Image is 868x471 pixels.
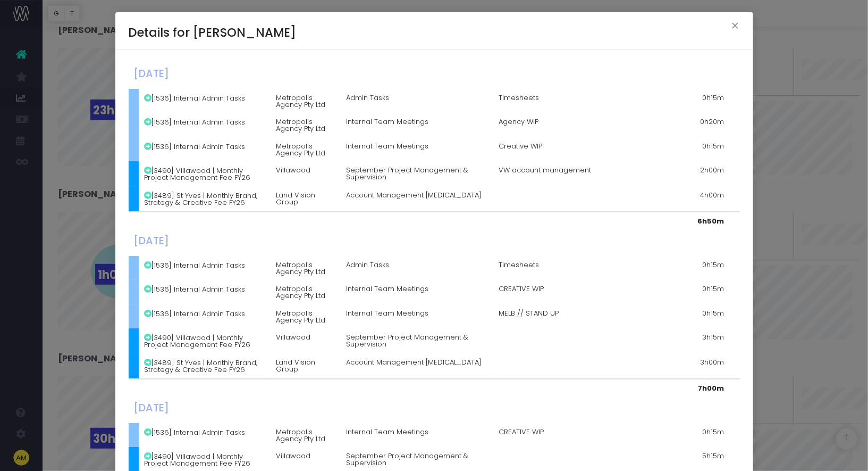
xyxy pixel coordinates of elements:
[139,423,271,448] td: [1536] Internal Admin Tasks
[139,137,271,162] td: [1536] Internal Admin Tasks
[677,328,729,353] td: 3h15m
[139,353,271,379] td: [3489] St Yves | Monthly Brand, Strategy & Creative Fee FY26
[346,452,488,466] span: September Project Management & Supervision
[494,161,677,186] td: VW account management
[677,304,729,329] td: 0h15m
[271,186,341,212] td: Land Vision Group
[494,113,677,137] td: Agency WIP
[677,89,729,113] td: 0h15m
[346,428,428,435] span: Internal Team Meetings
[677,256,729,280] td: 0h15m
[677,137,729,162] td: 0h15m
[494,256,677,280] td: Timesheets
[139,304,271,329] td: [1536] Internal Admin Tasks
[271,353,341,379] td: Land Vision Group
[346,143,428,150] span: Internal Team Meetings
[271,89,341,113] td: Metropolis Agency Pty Ltd
[677,113,729,137] td: 0h20m
[271,423,341,448] td: Metropolis Agency Pty Ltd
[346,192,482,199] span: Account Management [MEDICAL_DATA]
[133,68,488,80] h4: [DATE]
[133,235,488,247] h4: [DATE]
[494,89,677,113] td: Timesheets
[677,423,729,448] td: 0h15m
[139,89,271,113] td: [1536] Internal Admin Tasks
[271,280,341,304] td: Metropolis Agency Pty Ltd
[139,186,271,212] td: [3489] St Yves | Monthly Brand, Strategy & Creative Fee FY26
[129,26,323,40] h3: Details for [PERSON_NAME]
[346,334,488,348] span: September Project Management & Supervision
[139,328,271,353] td: [3490] Villawood | Monthly Project Management Fee FY26
[346,310,428,317] span: Internal Team Meetings
[139,280,271,304] td: [1536] Internal Admin Tasks
[271,113,341,137] td: Metropolis Agency Pty Ltd
[271,328,341,353] td: Villawood
[139,256,271,280] td: [1536] Internal Admin Tasks
[346,118,428,125] span: Internal Team Meetings
[346,94,389,101] span: Admin Tasks
[677,353,729,379] td: 3h00m
[133,402,488,414] h4: [DATE]
[271,137,341,162] td: Metropolis Agency Pty Ltd
[346,167,488,180] span: September Project Management & Supervision
[346,261,389,268] span: Admin Tasks
[494,137,677,162] td: Creative WIP
[724,19,747,36] button: Close
[494,280,677,304] td: CREATIVE WIP
[677,186,729,212] td: 4h00m
[677,161,729,186] td: 2h00m
[271,256,341,280] td: Metropolis Agency Pty Ltd
[271,161,341,186] td: Villawood
[697,216,724,226] strong: 6h50m
[677,280,729,304] td: 0h15m
[698,383,724,393] strong: 7h00m
[346,359,482,366] span: Account Management [MEDICAL_DATA]
[346,285,428,292] span: Internal Team Meetings
[139,113,271,137] td: [1536] Internal Admin Tasks
[271,304,341,329] td: Metropolis Agency Pty Ltd
[139,161,271,186] td: [3490] Villawood | Monthly Project Management Fee FY26
[494,304,677,329] td: MELB // STAND UP
[494,423,677,448] td: CREATIVE WIP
